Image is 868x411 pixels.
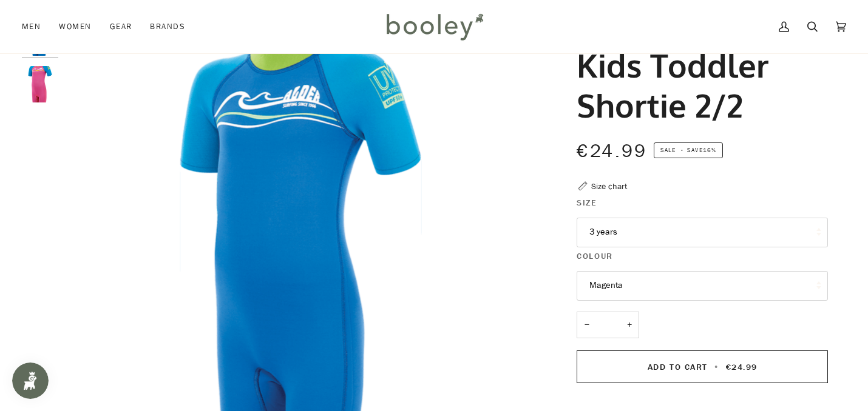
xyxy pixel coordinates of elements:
[703,145,716,155] span: 16%
[711,361,722,373] span: •
[577,218,828,247] button: 3 years
[577,312,639,339] input: Quantity
[577,45,819,125] h1: Kids Toddler Shortie 2/2
[577,312,596,339] button: −
[726,361,758,373] span: €24.99
[648,361,708,373] span: Add to Cart
[591,180,627,193] div: Size chart
[677,145,687,155] em: •
[577,139,647,164] span: €24.99
[577,350,828,383] button: Add to Cart • €24.99
[577,271,828,301] button: Magenta
[620,312,639,339] button: +
[22,21,41,33] span: Men
[110,21,132,33] span: Gear
[381,9,487,44] img: Booley
[22,66,58,102] img: Alder Toddler Shortie 2/2 Magenta - Booley Galway
[654,142,723,158] span: Save
[12,363,49,399] iframe: Button to open loyalty program pop-up
[577,196,597,209] span: Size
[577,250,612,262] span: Colour
[59,21,91,33] span: Women
[660,145,676,155] span: Sale
[150,21,185,33] span: Brands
